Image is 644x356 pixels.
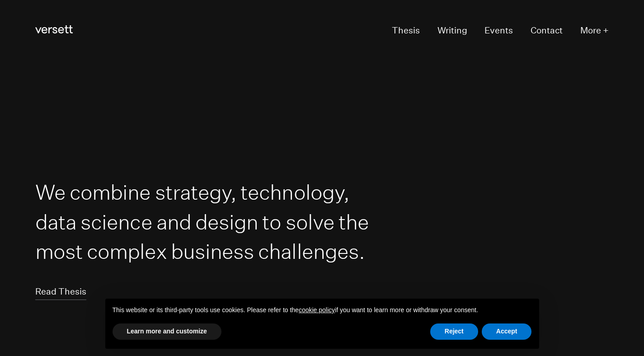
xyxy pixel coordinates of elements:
[299,306,335,314] a: cookie policy
[35,283,86,300] a: Read Thesis
[437,22,467,39] a: Writing
[484,22,513,39] a: Events
[392,22,420,39] a: Thesis
[482,323,532,340] button: Accept
[531,22,563,39] a: Contact
[113,323,221,340] button: Learn more and customize
[580,22,609,39] button: More +
[430,323,478,340] button: Reject
[98,291,546,356] div: Notice
[105,299,539,322] div: This website or its third-party tools use cookies. Please refer to the if you want to learn more ...
[35,177,373,266] h1: We combine strategy, technology, data science and design to solve the most complex business chall...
